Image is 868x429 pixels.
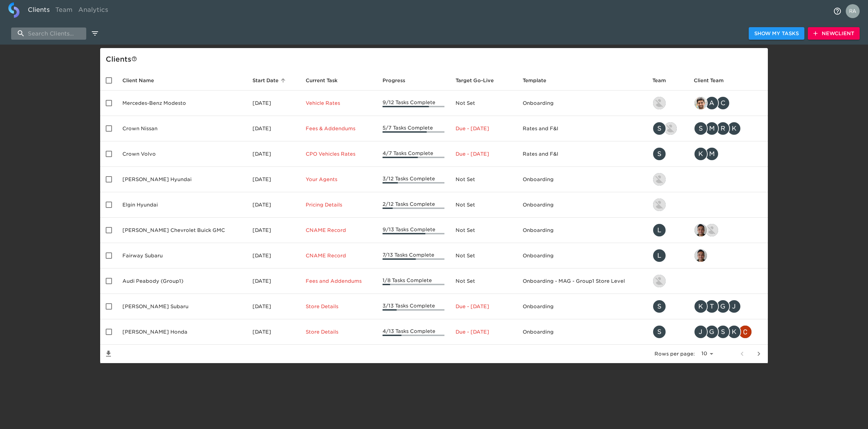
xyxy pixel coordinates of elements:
[306,76,347,85] span: Current Task
[705,96,719,110] div: A
[306,252,371,259] p: CNAME Record
[456,150,511,157] p: Due - [DATE]
[517,192,647,218] td: Onboarding
[131,56,137,62] svg: This is a list of all of your clients and clients shared with you
[694,147,708,161] div: K
[306,303,371,310] p: Store Details
[450,192,517,218] td: Not Set
[306,227,371,234] p: CNAME Record
[247,243,300,268] td: [DATE]
[247,218,300,243] td: [DATE]
[694,224,707,236] img: sai@simplemnt.com
[653,198,666,211] img: kevin.lo@roadster.com
[694,147,762,161] div: kwilson@crowncars.com, mcooley@crowncars.com
[8,2,19,18] img: logo
[517,243,647,268] td: Onboarding
[706,224,718,236] img: nikko.foster@roadster.com
[75,2,111,19] a: Analytics
[450,167,517,192] td: Not Set
[653,275,666,287] img: nikko.foster@roadster.com
[247,116,300,141] td: [DATE]
[117,141,247,167] td: Crown Volvo
[306,328,371,335] p: Store Details
[247,192,300,218] td: [DATE]
[652,147,683,161] div: savannah@roadster.com
[652,122,683,135] div: savannah@roadster.com, austin@roadster.com
[705,122,719,135] div: M
[306,100,371,107] p: Vehicle Rates
[517,319,647,345] td: Onboarding
[456,328,511,335] p: Due - [DATE]
[247,167,300,192] td: [DATE]
[523,76,555,85] span: Template
[25,2,53,19] a: Clients
[694,97,707,109] img: sandeep@simplemnt.com
[100,70,768,363] table: enhanced table
[727,325,741,339] div: K
[694,96,762,110] div: sandeep@simplemnt.com, angelique.nurse@roadster.com, clayton.mandel@roadster.com
[652,223,666,237] div: L
[377,294,450,319] td: 3/13 Tasks Complete
[456,125,511,132] p: Due - [DATE]
[377,319,450,345] td: 4/13 Tasks Complete
[517,91,647,116] td: Onboarding
[829,3,846,19] button: notifications
[694,325,762,339] div: james.kurtenbach@schomp.com, george.lawton@schomp.com, scott.graves@schomp.com, kevin.mand@schomp...
[450,91,517,116] td: Not Set
[306,125,371,132] p: Fees & Addendums
[11,28,86,40] input: search
[716,122,730,135] div: R
[716,96,730,110] div: C
[53,2,75,19] a: Team
[377,141,450,167] td: 4/7 Tasks Complete
[247,319,300,345] td: [DATE]
[306,76,338,85] span: This is the next Task in this Hub that should be completed
[705,325,719,339] div: G
[377,243,450,268] td: 7/13 Tasks Complete
[100,345,117,362] button: Save List
[652,325,666,339] div: S
[117,116,247,141] td: Crown Nissan
[754,29,799,38] span: Show My Tasks
[654,350,695,357] p: Rows per page:
[698,349,716,359] select: rows per page
[117,319,247,345] td: [PERSON_NAME] Honda
[694,325,708,339] div: J
[306,176,371,183] p: Your Agents
[517,116,647,141] td: Rates and F&I
[117,167,247,192] td: [PERSON_NAME] Hyundai
[252,76,288,85] span: Start Date
[377,192,450,218] td: 2/12 Tasks Complete
[808,27,860,40] button: NewClient
[517,268,647,294] td: Onboarding - MAG - Group1 Store Level
[456,76,494,85] span: Calculated based on the start date and the duration of all Tasks contained in this Hub.
[652,198,683,212] div: kevin.lo@roadster.com
[652,96,683,110] div: kevin.lo@roadster.com
[652,299,683,313] div: savannah@roadster.com
[517,167,647,192] td: Onboarding
[694,223,762,237] div: sai@simplemnt.com, nikko.foster@roadster.com
[517,141,647,167] td: Rates and F&I
[117,91,247,116] td: Mercedes-Benz Modesto
[117,243,247,268] td: Fairway Subaru
[694,299,708,313] div: K
[727,122,741,135] div: K
[694,249,707,262] img: sai@simplemnt.com
[450,243,517,268] td: Not Set
[716,299,730,313] div: G
[306,278,371,284] p: Fees and Addendums
[122,76,163,85] span: Client Name
[749,27,804,40] button: Show My Tasks
[813,29,854,38] span: New Client
[727,299,741,313] div: J
[89,28,101,39] button: edit
[694,122,708,135] div: S
[652,249,666,263] div: L
[750,345,767,362] button: next page
[450,268,517,294] td: Not Set
[106,54,765,65] div: Client s
[456,76,503,85] span: Target Go-Live
[652,249,683,263] div: leland@roadster.com
[377,91,450,116] td: 9/12 Tasks Complete
[694,122,762,135] div: sparent@crowncars.com, mcooley@crowncars.com, rrobins@crowncars.com, kwilson@crowncars.com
